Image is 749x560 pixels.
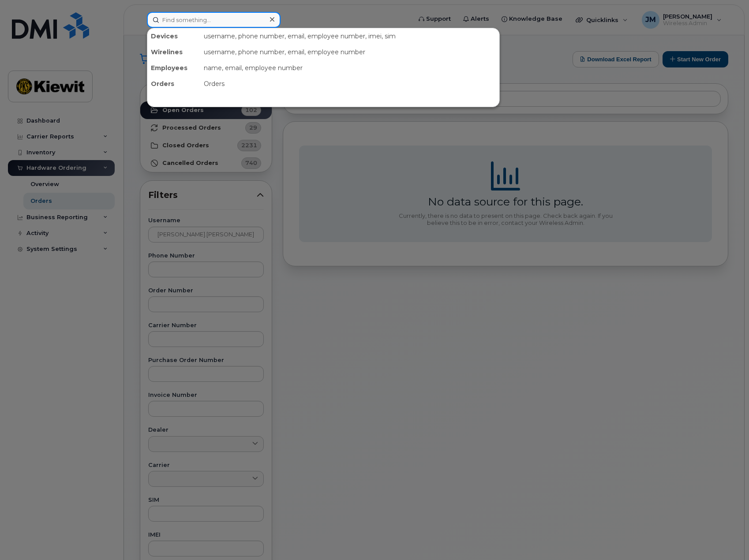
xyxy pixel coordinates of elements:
[200,60,499,76] div: name, email, employee number
[147,28,200,44] div: Devices
[200,76,499,92] div: Orders
[200,28,499,44] div: username, phone number, email, employee number, imei, sim
[200,44,499,60] div: username, phone number, email, employee number
[711,522,742,553] iframe: Messenger Launcher
[147,44,200,60] div: Wirelines
[147,76,200,92] div: Orders
[147,60,200,76] div: Employees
